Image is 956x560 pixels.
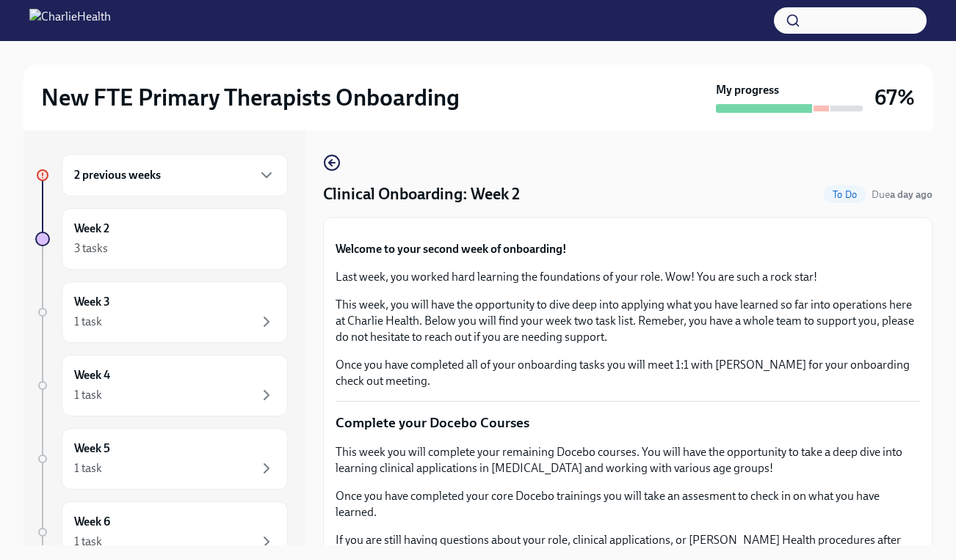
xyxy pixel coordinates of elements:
[336,297,920,345] p: This week, you will have the opportunity to dive deep into applying what you have learned so far ...
[336,269,920,285] p: Last week, you worked hard learning the foundations of your role. Wow! You are such a rock star!
[74,294,110,310] h6: Week 3
[35,208,288,270] a: Week 23 tasks
[336,413,920,432] p: Complete your Docebo Courses
[74,441,110,457] h6: Week 5
[336,242,567,256] strong: Welcome to your second week of onboarding!
[74,221,109,237] h6: Week 2
[323,183,520,205] h4: Clinical Onboarding: Week 2
[336,444,920,476] p: This week you will complete your remaining Docebo courses. You will have the opportunity to take ...
[29,9,111,32] img: CharlieHealth
[35,281,288,343] a: Week 31 task
[74,367,110,383] h6: Week 4
[41,83,460,112] h2: New FTE Primary Therapists Onboarding
[74,240,108,257] div: 3 tasks
[336,357,920,389] p: Once you have completed all of your onboarding tasks you will meet 1:1 with [PERSON_NAME] for you...
[74,387,102,403] div: 1 task
[62,154,288,196] div: 2 previous weeks
[74,314,102,330] div: 1 task
[716,82,779,98] strong: My progress
[874,84,915,111] h3: 67%
[74,167,161,183] h6: 2 previous weeks
[336,488,920,520] p: Once you have completed your core Docebo trainings you will take an assesment to check in on what...
[890,188,933,201] strong: a day ago
[872,188,933,201] span: Due
[74,534,102,550] div: 1 task
[74,514,110,530] h6: Week 6
[74,460,102,476] div: 1 task
[35,428,288,490] a: Week 51 task
[35,355,288,416] a: Week 41 task
[824,189,866,200] span: To Do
